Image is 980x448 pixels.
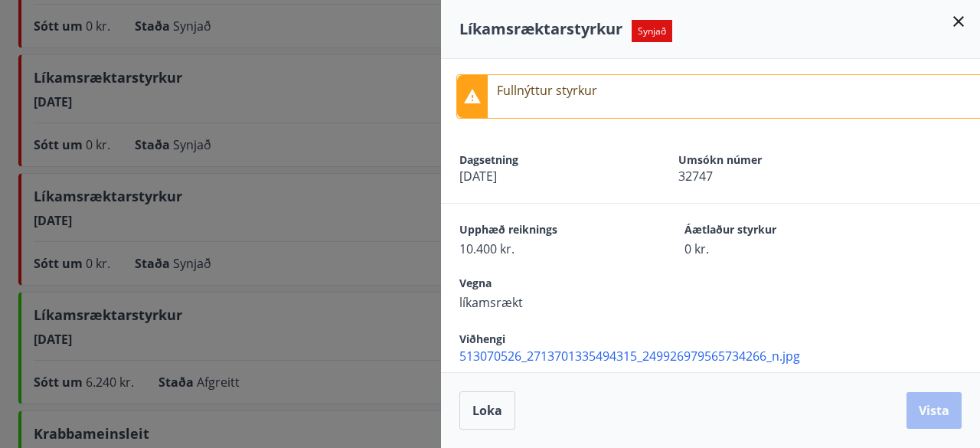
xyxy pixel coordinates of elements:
span: 0 kr. [684,240,856,257]
span: Synjað [632,20,672,42]
span: [DATE] [459,168,625,185]
p: Fullnýttur styrkur [497,81,597,100]
span: Viðhengi [459,332,505,346]
span: líkamsrækt [459,294,631,311]
span: Dagsetning [459,152,625,168]
span: Umsókn númer [678,152,844,168]
span: Áætlaður styrkur [684,222,856,240]
span: Vegna [459,276,631,294]
span: 10.400 kr. [459,240,631,257]
span: 513070526_2713701335494315_249926979565734266_n.jpg [459,348,980,365]
span: Líkamsræktarstyrkur [459,18,622,39]
span: 32747 [678,168,844,185]
span: Upphæð reiknings [459,222,631,240]
span: Loka [472,402,502,419]
button: Loka [459,391,515,430]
